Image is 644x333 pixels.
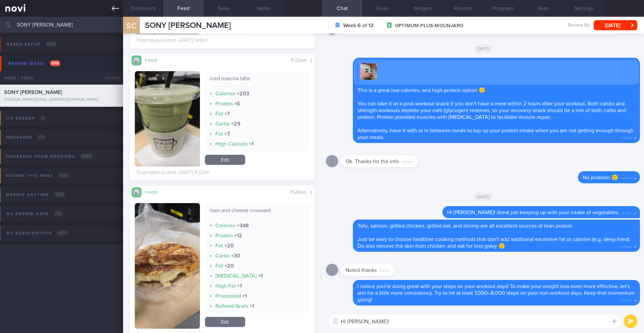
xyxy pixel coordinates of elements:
[96,71,123,85] div: Chats
[142,57,168,63] div: Food
[5,171,70,180] div: Review this week
[224,111,230,116] strong: × 7
[135,71,200,166] img: iced matcha latte
[621,296,632,303] span: 9:48am
[224,243,234,248] strong: × 20
[249,141,254,147] strong: × 1
[210,207,305,219] div: ham and cheese croissant
[58,173,69,178] span: 0 / 16
[343,22,373,29] strong: Week 6 of 13
[358,223,572,229] span: Tofu, salmon, grilled chicken, grilled eel, and shrimp are all excellent sources of lean protein
[594,20,637,30] button: [DATE]
[234,233,242,238] strong: × 12
[360,63,377,80] img: Replying to photo by
[358,101,626,120] span: You can take it as a post-workout snack if you don't have a meal within 2 hours after your workou...
[237,283,242,289] strong: × 1
[145,21,231,30] span: SONY [PERSON_NAME]
[5,152,95,161] div: Messages from Archived
[5,40,59,49] div: Needs setup
[379,267,390,273] span: 9:45am
[224,131,230,137] strong: × 7
[54,211,63,217] span: 0 / 5
[5,190,67,199] div: Review anytime
[401,158,414,164] span: 12:57pm
[135,203,200,329] img: ham and cheese croissant
[237,91,249,96] strong: × 203
[345,268,377,273] span: Noted thanks
[45,41,57,47] span: 0 / 119
[447,210,620,215] span: Hi [PERSON_NAME]! Great job keeping up with your intake of vegetables.
[119,13,144,39] div: SC
[224,263,234,269] strong: × 20
[290,58,306,63] span: 11:22am
[137,38,208,44] div: Originally evaluated – [DATE] 1:49pm
[5,133,47,142] div: Messages
[215,223,235,228] strong: Calories
[358,284,635,302] span: I notice you're doing great with your steps on your workout days! To make your weight loss even m...
[205,155,245,165] a: Edit
[215,273,257,279] strong: [MEDICAL_DATA]
[215,283,236,289] strong: High Fat
[205,317,245,327] a: Edit
[622,209,632,216] span: 9:31am
[242,293,247,299] strong: × 1
[231,253,240,258] strong: × 30
[215,233,233,238] strong: Protein
[4,90,62,95] span: SONY [PERSON_NAME]
[215,101,233,106] strong: Protein
[4,97,119,102] div: [PERSON_NAME][EMAIL_ADDRESS][DOMAIN_NAME]
[621,174,632,181] span: 5:23pm
[231,121,240,127] strong: × 29
[215,111,223,116] strong: Fat
[215,131,223,137] strong: Fat
[215,293,241,299] strong: Processed
[54,192,65,197] span: 0 / 66
[7,59,62,68] div: Review [DATE]
[210,75,305,87] div: iced matcha latte
[258,273,263,279] strong: × 1
[358,88,485,93] span: This is a great low-calories, and high-protein option 🙂
[5,114,48,123] div: On sensor
[395,22,463,29] span: OPTIMUM-PLUS-MOUNJARO
[142,189,168,195] div: Food
[237,223,249,228] strong: × 348
[474,45,493,53] span: [DATE]
[57,230,68,236] span: 0 / 27
[215,303,248,309] strong: Refined Grain
[215,141,248,147] strong: High Calcium
[215,253,230,258] strong: Carbs
[5,229,70,238] div: No subscription
[622,243,632,249] span: 9:34am
[583,175,618,180] span: No problem 🙂
[250,303,254,309] strong: × 1
[137,170,209,176] div: Originally evaluated – [DATE] 11:22am
[80,153,93,159] span: 0 / 183
[38,134,46,140] span: 0 / 1
[474,193,493,201] span: [DATE]
[621,134,632,140] span: 11:05am
[234,101,240,106] strong: × 6
[40,115,46,121] span: 0
[215,121,230,127] strong: Carbs
[50,60,60,66] span: 1 / 98
[215,243,223,248] strong: Fat
[215,91,235,96] strong: Calories
[290,190,306,195] span: 11:20am
[568,22,590,29] span: Review By
[5,209,64,219] div: No review date
[345,159,399,164] span: Ok. Thanks for the info
[358,128,634,140] span: Alternatively, have it with or in between meals to top up your protein intake when you are not ge...
[215,263,223,269] strong: Fat
[358,237,631,249] span: Just be wary to choose healthier cooking methods that don't add additional excessive fat or calor...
